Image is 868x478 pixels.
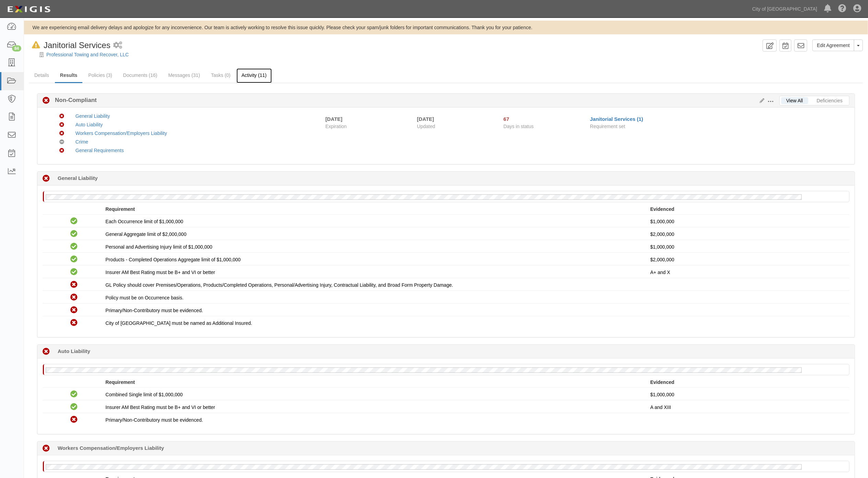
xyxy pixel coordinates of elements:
[70,218,78,225] i: Compliant
[118,68,163,82] a: Documents (16)
[105,257,241,262] span: Products - Completed Operations Aggregate limit of $1,000,000
[55,68,83,83] a: Results
[70,319,78,327] i: Non-Compliant
[50,96,97,104] b: Non-Compliant
[105,320,252,326] span: City of [GEOGRAPHIC_DATA] must be named as Additional Insured.
[70,269,78,276] i: Compliant
[650,218,844,225] p: $1,000,000
[650,269,844,276] p: A+ and X
[105,244,212,250] span: Personal and Advertising Injury limit of $1,000,000
[105,295,183,300] span: Policy must be on Occurrence basis.
[163,68,205,82] a: Messages (31)
[838,5,846,13] i: Help Center - Complianz
[43,445,50,452] i: Non-Compliant 63 days (since 07/01/2025)
[59,148,64,153] i: Non-Compliant
[105,308,203,313] span: Primary/Non-Contributory must be evidenced.
[504,124,534,129] span: Days in status
[417,124,435,129] span: Updated
[83,68,117,82] a: Policies (3)
[76,122,103,127] a: Auto Liability
[5,3,53,15] img: logo-5460c22ac91f19d4615b14bd174203de0afe785f0fc80cf4dbbc73dc1793850b.png
[70,391,78,398] i: Compliant
[105,282,453,288] span: GL Policy should cover Premises/Operations, Products/Completed Operations, Personal/Advertising I...
[105,270,215,275] span: Insurer AM Best Rating must be B+ and VI or better
[325,115,343,123] div: [DATE]
[113,42,122,49] i: 1 scheduled workflow
[325,123,412,130] span: Expiration
[650,256,844,263] p: $2,000,000
[650,243,844,250] p: $1,000,000
[59,131,64,136] i: Non-Compliant
[105,206,135,212] strong: Requirement
[650,391,844,398] p: $1,000,000
[812,97,848,104] a: Deficiencies
[70,294,78,301] i: Non-Compliant
[504,115,585,123] div: Since 06/27/2025
[59,123,64,127] i: Non-Compliant
[417,115,493,123] div: [DATE]
[590,124,625,129] span: Requirement set
[58,348,90,355] b: Auto Liability
[105,417,203,423] span: Primary/Non-Contributory must be evidenced.
[105,379,135,385] strong: Requirement
[650,206,674,212] strong: Evidenced
[24,24,868,31] div: We are experiencing email delivery delays and apologize for any inconvenience. Our team is active...
[650,379,674,385] strong: Evidenced
[650,231,844,238] p: $2,000,000
[70,307,78,314] i: Non-Compliant
[58,444,164,452] b: Workers Compensation/Employers Liability
[105,231,186,237] span: General Aggregate limit of $2,000,000
[76,139,88,145] a: Crime
[70,416,78,423] i: Non-Compliant
[59,140,64,145] i: No Coverage
[58,174,98,182] b: General Liability
[105,405,215,410] span: Insurer AM Best Rating must be B+ and VI or better
[70,281,78,288] i: Non-Compliant
[105,219,183,224] span: Each Occurrence limit of $1,000,000
[76,130,167,136] a: Workers Compensation/Employers Liability
[29,39,111,51] div: Janitorial Services
[70,243,78,250] i: Compliant
[44,41,111,50] span: Janitorial Services
[43,348,50,355] i: Non-Compliant 67 days (since 06/27/2025)
[43,175,50,182] i: Non-Compliant 67 days (since 06/27/2025)
[76,113,110,119] a: General Liability
[236,68,272,83] a: Activity (11)
[12,45,21,52] div: 84
[43,97,50,104] i: Non-Compliant
[70,256,78,263] i: Compliant
[812,39,854,51] a: Edit Agreement
[76,148,124,153] a: General Requirements
[781,97,808,104] a: View All
[46,52,129,57] a: Professional Towing and Recover, LLC
[757,98,765,103] a: Edit Results
[59,114,64,119] i: Non-Compliant
[70,230,78,238] i: Compliant
[29,68,54,82] a: Details
[590,116,643,122] a: Janitorial Services (1)
[749,2,821,16] a: City of [GEOGRAPHIC_DATA]
[650,404,844,411] p: A and XIII
[206,68,236,82] a: Tasks (0)
[70,403,78,411] i: Compliant
[105,392,183,397] span: Combined Single limit of $1,000,000
[32,42,40,49] i: In Default since 07/29/2025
